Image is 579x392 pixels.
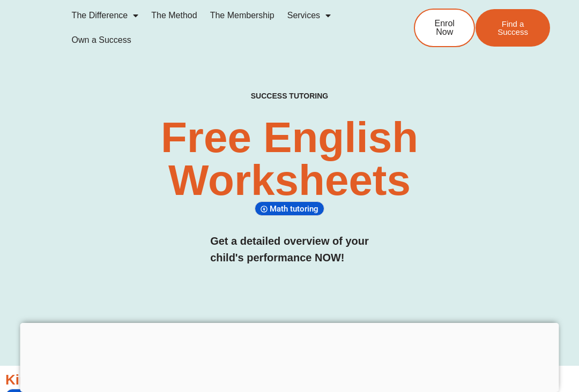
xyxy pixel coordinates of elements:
a: Own a Success [65,28,138,52]
a: Services [281,3,337,28]
iframe: Advertisement [20,323,559,389]
a: Find a Success [476,9,550,47]
span: Find a Success [492,20,534,36]
h3: Get a detailed overview of your child's performance NOW! [210,233,369,266]
div: Math tutoring [255,201,324,216]
a: The Method [145,3,203,28]
h2: Free English Worksheets​ [117,116,462,202]
a: Enrol Now [414,9,475,47]
span: Math tutoring [270,204,322,214]
h3: Kinder English Worksheets [5,371,574,389]
h4: SUCCESS TUTORING​ [212,92,367,101]
a: The Difference [65,3,145,28]
nav: Menu [65,3,384,52]
span: Enrol Now [431,19,458,36]
a: The Membership [204,3,281,28]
